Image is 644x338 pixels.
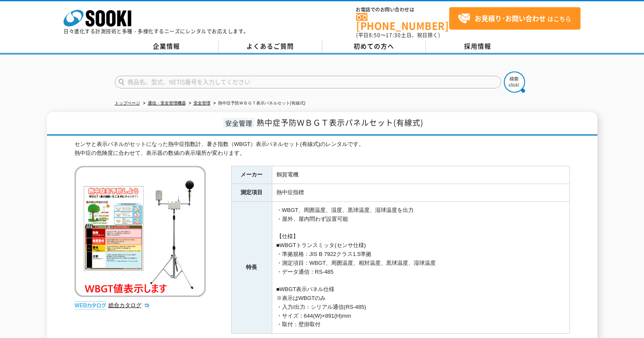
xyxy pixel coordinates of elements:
span: 熱中症予防ＷＢＧＴ表示パネルセット(有線式) [257,117,423,128]
a: [PHONE_NUMBER] [356,13,449,30]
a: 通信・安全管理機器 [148,101,186,105]
a: 企業情報 [115,40,218,53]
div: センサと表示パネルがセットになった熱中症指数計、暑さ指数（WBGT）表示パネルセット(有線式)のレンタルです。 熱中症の危険度に合わせて、表示器の数値の表示場所が変わります。 [75,140,570,158]
td: 鶴賀電機 [272,166,569,184]
td: ・WBGT、周囲温度、湿度、黒球温度、湿球温度を出力 ・屋外、屋内問わず設置可能 【仕様】 ■WBGTトランスミッタ(センサ仕様) ・準拠規格：JIS B 7922クラス1.5準拠 ・測定項目：... [272,202,569,334]
a: よくあるご質問 [218,40,322,53]
a: 安全管理 [193,101,210,105]
span: お電話でのお問い合わせは [356,7,449,12]
a: 総合カタログ [108,302,150,308]
span: 8:50 [369,31,381,39]
li: 熱中症予防ＷＢＧＴ表示パネルセット(有線式) [212,99,306,108]
span: はこちら [458,12,571,25]
img: webカタログ [75,301,106,310]
th: メーカー [231,166,272,184]
a: トップページ [115,101,140,105]
th: 特長 [231,202,272,334]
a: 初めての方へ [322,40,426,53]
th: 測定項目 [231,184,272,202]
img: btn_search.png [504,71,525,93]
span: 17:30 [386,31,401,39]
a: 採用情報 [426,40,530,53]
input: 商品名、型式、NETIS番号を入力してください [115,76,501,88]
td: 熱中症指標 [272,184,569,202]
a: お見積り･お問い合わせはこちら [449,7,580,30]
span: 安全管理 [223,118,254,128]
strong: お見積り･お問い合わせ [475,13,546,23]
p: 日々進化する計測技術と多種・多様化するニーズにレンタルでお応えします。 [64,29,249,34]
span: 初めての方へ [354,41,394,51]
span: (平日 ～ 土日、祝日除く) [356,31,440,39]
img: 熱中症予防ＷＢＧＴ表示パネルセット(有線式) [75,166,206,297]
